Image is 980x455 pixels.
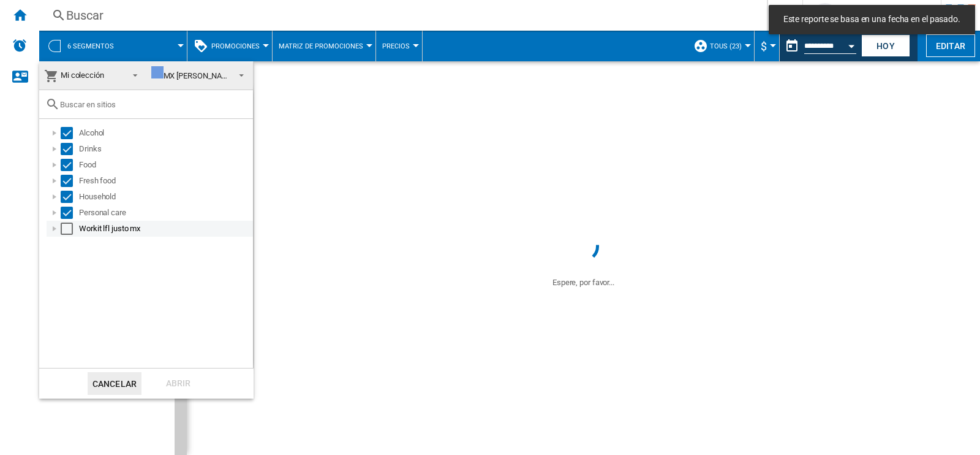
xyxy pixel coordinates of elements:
div: Food [79,159,251,171]
span: Mi colección [61,71,104,80]
div: Personal care [79,207,251,219]
div: Workit lfl justo mx [79,223,251,235]
input: Buscar en sitios [60,100,247,109]
div: Drinks [79,143,251,155]
md-checkbox: Select [61,127,79,139]
md-checkbox: Select [61,159,79,171]
md-checkbox: Select [61,191,79,203]
md-checkbox: Select [61,207,79,219]
div: Household [79,191,251,203]
md-checkbox: Select [61,223,79,235]
md-checkbox: Select [61,143,79,155]
md-checkbox: Select [61,175,79,187]
span: Este reporte se basa en una fecha en el pasado. [780,13,964,26]
div: MX [PERSON_NAME] [151,71,235,80]
div: Alcohol [79,127,251,139]
button: Cancelar [88,372,141,395]
div: Fresh food [79,175,251,187]
div: Abrir [151,372,205,395]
